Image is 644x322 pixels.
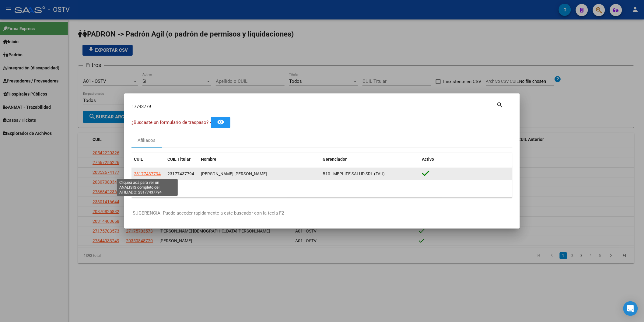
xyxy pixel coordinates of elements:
[497,101,504,108] mat-icon: search
[623,301,638,316] div: Open Intercom Messenger
[134,157,143,162] span: CUIL
[134,171,161,176] span: 23177437794
[201,157,216,162] span: Nombre
[131,153,165,166] datatable-header-cell: CUIL
[167,171,194,176] span: 23177437794
[323,157,347,162] span: Gerenciador
[419,153,513,166] datatable-header-cell: Activo
[198,153,320,166] datatable-header-cell: Nombre
[323,171,385,176] span: B10 - MEPLIFE SALUD SRL (TAU)
[138,137,156,144] div: Afiliados
[201,170,318,177] div: [PERSON_NAME] [PERSON_NAME]
[131,182,513,198] div: 1 total
[167,157,191,162] span: CUIL Titular
[217,118,224,126] mat-icon: remove_red_eye
[131,120,211,125] span: ¿Buscaste un formulario de traspaso? -
[320,153,419,166] datatable-header-cell: Gerenciador
[165,153,198,166] datatable-header-cell: CUIL Titular
[131,210,513,217] p: -SUGERENCIA: Puede acceder rapidamente a este buscador con la tecla F2-
[422,157,434,162] span: Activo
